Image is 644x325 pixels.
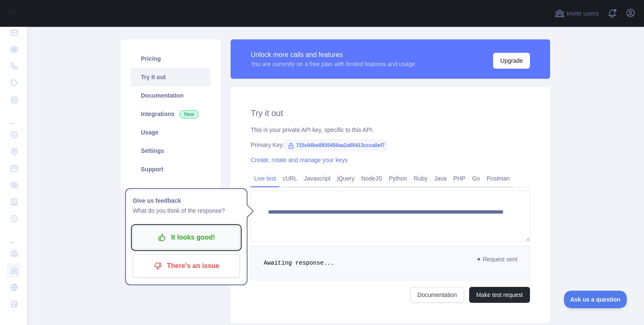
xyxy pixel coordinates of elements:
a: Postman [483,172,513,185]
div: This is your private API key, specific to this API. [251,126,530,134]
a: Create, rotate and manage your keys [251,157,348,163]
button: Upgrade [493,53,530,69]
div: You are currently on a free plan with limited features and usage [251,60,415,68]
div: ... [7,109,20,126]
div: ... [7,228,20,245]
span: Invite users [566,9,599,18]
a: Ruby [410,172,431,185]
a: Integrations New [131,105,210,123]
p: It looks good! [139,230,234,245]
a: Java [431,172,450,185]
h1: Give us feedback [132,196,240,206]
a: Try it out [131,68,210,86]
p: What do you think of the response? [132,206,240,216]
a: Live test [251,172,279,185]
p: There's an issue [139,259,234,273]
a: Python [385,172,410,185]
a: Usage [131,123,210,142]
a: PHP [450,172,469,185]
a: Support [131,160,210,178]
a: NodeJS [358,172,385,185]
button: It looks good! [132,226,240,249]
span: New [179,110,199,119]
span: 715c04be8935458aa2a60413ccca0ef7 [284,139,388,152]
span: Awaiting response... [264,260,334,266]
h2: Try it out [251,107,530,119]
button: There's an issue [132,254,240,278]
a: Documentation [410,287,464,303]
a: Javascript [301,172,334,185]
button: Make test request [469,287,530,303]
span: Request sent [474,254,522,264]
div: Unlock more calls and features [251,50,415,60]
a: Go [469,172,483,185]
a: Pricing [131,49,210,68]
div: Primary Key: [251,141,530,149]
a: cURL [279,172,301,185]
iframe: Toggle Customer Support [564,291,627,308]
a: Settings [131,142,210,160]
a: Documentation [131,86,210,105]
a: jQuery [334,172,358,185]
button: Invite users [553,7,600,20]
